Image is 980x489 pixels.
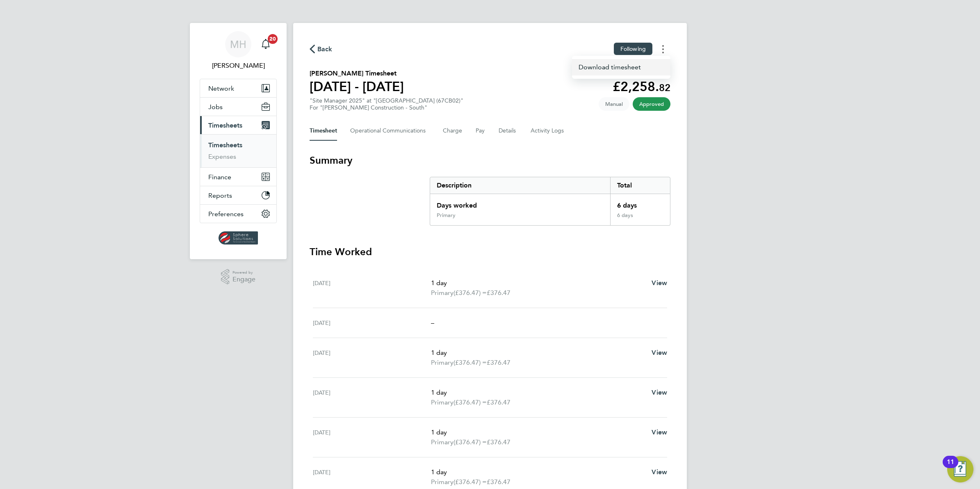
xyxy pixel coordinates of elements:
span: (£376.47) = [454,398,487,406]
button: Pay [476,121,485,141]
p: 1 day [431,388,645,398]
div: [DATE] [313,348,431,368]
div: [DATE] [313,467,431,487]
button: Back [310,44,333,54]
a: Expenses [208,153,236,160]
span: View [652,349,667,356]
div: Description [430,177,610,194]
button: Open Resource Center, 11 new notifications [947,456,973,482]
a: View [652,278,667,288]
button: Jobs [200,98,276,116]
span: Preferences [208,210,244,218]
span: Primary [431,398,454,407]
button: Charge [443,121,463,141]
span: Reports [208,192,232,199]
div: Timesheets [200,134,276,167]
app-decimal: £2,258. [613,79,670,94]
button: Network [200,79,276,97]
span: This timesheet has been approved. [633,97,670,111]
div: [DATE] [313,388,431,407]
button: Activity Logs [531,121,565,141]
button: Timesheet [310,121,337,141]
span: 20 [268,34,278,44]
span: £376.47 [487,398,511,406]
button: Following [614,43,652,55]
h3: Time Worked [310,245,670,258]
span: Powered by [232,269,255,276]
button: Operational Communications [350,121,430,141]
span: Primary [431,477,454,487]
span: (£376.47) = [454,289,487,297]
div: For "[PERSON_NAME] Construction - South" [310,104,463,111]
span: View [652,388,667,396]
p: 1 day [431,467,645,477]
a: View [652,467,667,477]
span: Jobs [208,103,223,111]
div: "Site Manager 2025" at "[GEOGRAPHIC_DATA] (67CB02)" [310,97,463,111]
p: 1 day [431,427,645,437]
a: MH[PERSON_NAME] [200,31,277,71]
a: Go to home page [200,231,277,244]
button: Preferences [200,205,276,223]
span: (£376.47) = [454,478,487,486]
div: [DATE] [313,278,431,298]
span: MH [230,39,246,50]
p: 1 day [431,278,645,288]
button: Reports [200,186,276,204]
span: Network [208,85,234,92]
button: Timesheets [200,116,276,134]
div: 6 days [610,194,670,212]
h3: Summary [310,154,670,167]
div: 6 days [610,212,670,225]
span: This timesheet was manually created. [599,97,629,111]
a: Powered byEngage [221,269,256,285]
h1: [DATE] - [DATE] [310,78,404,95]
img: spheresolutions-logo-retina.png [219,231,258,244]
span: Primary [431,437,454,447]
div: Summary [430,177,670,226]
span: Finance [208,173,231,181]
span: £376.47 [487,289,511,297]
span: View [652,279,667,287]
span: (£376.47) = [454,438,487,446]
a: View [652,348,667,358]
div: Total [610,177,670,194]
div: [DATE] [313,427,431,447]
p: 1 day [431,348,645,358]
span: £376.47 [487,438,511,446]
div: 11 [947,462,954,473]
span: 82 [659,82,670,94]
button: Timesheets Menu [656,43,670,55]
a: View [652,427,667,437]
span: £376.47 [487,478,511,486]
span: £376.47 [487,359,511,366]
div: Days worked [430,194,610,212]
span: Mark Habbershaw [200,61,277,71]
div: Primary [437,212,456,219]
h2: [PERSON_NAME] Timesheet [310,69,404,78]
span: Back [317,44,333,54]
button: Finance [200,168,276,186]
a: Timesheets Menu [572,59,670,75]
span: Following [620,45,646,53]
span: (£376.47) = [454,359,487,366]
a: 20 [258,31,274,57]
button: Details [499,121,517,141]
span: Engage [232,276,255,283]
span: View [652,468,667,476]
span: Primary [431,358,454,368]
span: – [431,319,434,327]
span: Primary [431,288,454,298]
span: View [652,428,667,436]
div: [DATE] [313,318,431,328]
a: View [652,388,667,398]
nav: Main navigation [190,23,287,259]
a: Timesheets [208,141,242,149]
span: Timesheets [208,121,242,129]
